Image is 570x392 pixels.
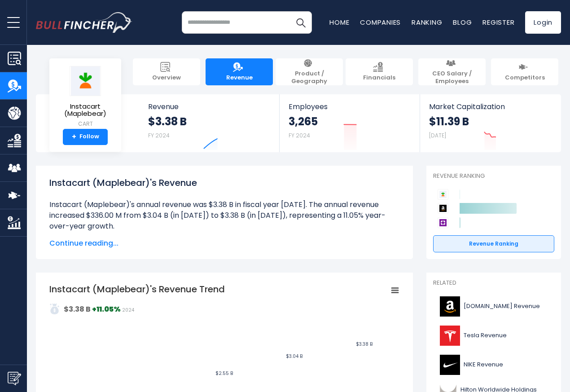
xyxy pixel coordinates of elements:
[215,370,233,377] text: $2.55 B
[438,326,461,346] img: TSLA logo
[356,341,373,348] text: $3.38 B
[49,176,399,189] h1: Instacart (Maplebear)'s Revenue
[429,132,446,139] small: [DATE]
[64,304,91,314] strong: $3.38 B
[289,11,312,34] button: Search
[433,323,554,348] a: Tesla Revenue
[491,58,558,85] a: Competitors
[49,283,225,295] tspan: Instacart (Maplebear)'s Revenue Trend
[72,133,76,141] strong: +
[36,12,132,33] a: Go to homepage
[505,74,545,82] span: Competitors
[289,102,410,111] span: Employees
[49,304,60,314] img: addasd
[152,74,181,82] span: Overview
[433,294,554,319] a: [DOMAIN_NAME] Revenue
[289,132,310,139] small: FY 2024
[122,307,134,313] span: 2024
[438,296,461,317] img: AMZN logo
[438,217,448,228] img: Wayfair competitors logo
[423,70,481,85] span: CEO Salary / Employees
[433,352,554,377] a: NIKE Revenue
[49,238,399,249] span: Continue reading...
[438,203,448,214] img: Amazon.com competitors logo
[276,58,343,85] a: Product / Geography
[429,115,469,128] strong: $11.39 B
[280,70,338,85] span: Product / Geography
[525,11,561,34] a: Login
[133,58,200,85] a: Overview
[438,189,448,200] img: Instacart (Maplebear) competitors logo
[453,18,472,27] a: Blog
[420,94,560,152] a: Market Capitalization $11.39 B [DATE]
[139,94,280,152] a: Revenue $3.38 B FY 2024
[433,172,554,180] p: Revenue Ranking
[206,58,273,85] a: Revenue
[280,94,419,152] a: Employees 3,265 FY 2024
[49,199,399,232] li: Instacart (Maplebear)'s annual revenue was $3.38 B in fiscal year [DATE]. The annual revenue incr...
[346,58,413,85] a: Financials
[57,120,114,128] small: CART
[36,12,132,33] img: bullfincher logo
[412,18,442,27] a: Ranking
[286,353,303,360] text: $3.04 B
[289,115,318,128] strong: 3,265
[226,74,253,82] span: Revenue
[482,18,514,27] a: Register
[433,235,554,252] a: Revenue Ranking
[63,129,108,145] a: +Follow
[56,66,114,129] a: Instacart (Maplebear) CART
[363,74,395,82] span: Financials
[92,304,121,314] strong: +11.05%
[57,103,114,118] span: Instacart (Maplebear)
[433,279,554,287] p: Related
[148,115,187,128] strong: $3.38 B
[438,355,461,375] img: NKE logo
[429,102,551,111] span: Market Capitalization
[360,18,401,27] a: Companies
[148,132,170,139] small: FY 2024
[148,102,271,111] span: Revenue
[418,58,486,85] a: CEO Salary / Employees
[329,18,349,27] a: Home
